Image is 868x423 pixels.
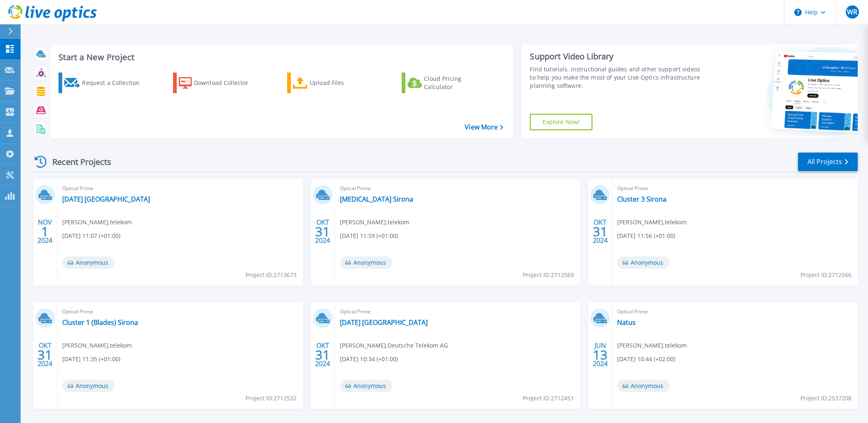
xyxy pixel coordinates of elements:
[62,256,115,269] span: Anonymous
[246,394,297,403] span: Project ID: 2712532
[800,394,852,403] span: Project ID: 2537208
[340,184,576,193] span: Optical Prime
[617,218,687,227] span: [PERSON_NAME] , telekom
[617,307,853,316] span: Optical Prime
[530,65,702,90] div: Find tutorials, instructional guides and other support videos to help you make the most of your L...
[62,341,132,350] span: [PERSON_NAME] , telekom
[593,351,608,358] span: 13
[847,9,857,15] span: WR
[530,51,702,62] div: Support Video Library
[173,73,265,93] a: Download Collector
[593,228,608,235] span: 31
[62,195,150,203] a: [DATE] [GEOGRAPHIC_DATA]
[617,318,636,327] a: Natus
[315,216,330,247] div: OKT 2024
[82,75,148,91] div: Request a Collection
[592,340,608,370] div: JUN 2024
[315,351,330,358] span: 31
[62,218,132,227] span: [PERSON_NAME] , telekom
[62,184,298,193] span: Optical Prime
[194,75,260,91] div: Download Collector
[340,231,398,240] span: [DATE] 11:59 (+01:00)
[315,228,330,235] span: 31
[41,228,49,235] span: 1
[37,216,53,247] div: NOV 2024
[340,307,576,316] span: Optical Prime
[340,341,448,350] span: [PERSON_NAME] , Deutsche Telekom AG
[32,152,122,172] div: Recent Projects
[424,75,490,91] div: Cloud Pricing Calculator
[617,231,675,240] span: [DATE] 11:56 (+01:00)
[287,73,379,93] a: Upload Files
[340,318,428,327] a: [DATE] [GEOGRAPHIC_DATA]
[617,184,853,193] span: Optical Prime
[798,153,858,171] a: All Projects
[617,341,687,350] span: [PERSON_NAME] , telekom
[340,355,398,364] span: [DATE] 10:34 (+01:00)
[340,195,413,203] a: [MEDICAL_DATA] Sirona
[800,270,852,280] span: Project ID: 2712566
[37,340,53,370] div: OKT 2024
[617,380,669,392] span: Anonymous
[617,195,667,203] a: Cluster 3 Sirona
[592,216,608,247] div: OKT 2024
[246,270,297,280] span: Project ID: 2713673
[62,307,298,316] span: Optical Prime
[340,380,392,392] span: Anonymous
[523,270,574,280] span: Project ID: 2712569
[62,380,115,392] span: Anonymous
[310,75,376,91] div: Upload Files
[340,218,409,227] span: [PERSON_NAME] , telekom
[402,73,494,93] a: Cloud Pricing Calculator
[37,351,52,358] span: 31
[58,73,150,93] a: Request a Collection
[530,114,592,130] a: Explore Now!
[62,231,120,240] span: [DATE] 11:07 (+01:00)
[465,123,503,131] a: View More
[58,53,503,62] h3: Start a New Project
[617,355,675,364] span: [DATE] 10:44 (+02:00)
[523,394,574,403] span: Project ID: 2712451
[62,318,138,327] a: Cluster 1 (Blades) Sirona
[340,256,392,269] span: Anonymous
[62,355,120,364] span: [DATE] 11:35 (+01:00)
[617,256,669,269] span: Anonymous
[315,340,330,370] div: OKT 2024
